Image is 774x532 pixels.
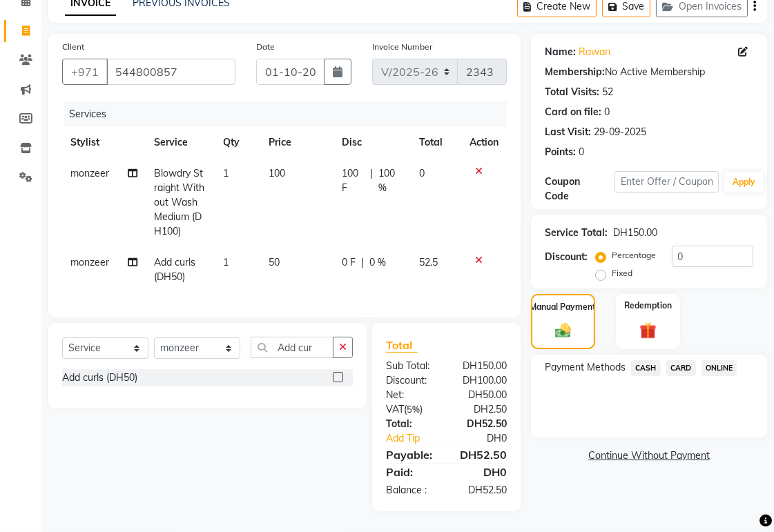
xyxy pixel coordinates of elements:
th: Qty [215,127,260,158]
th: Action [461,127,507,158]
button: Apply [724,172,764,193]
th: Stylist [62,127,146,158]
div: Services [64,101,517,127]
a: Continue Without Payment [534,449,764,463]
div: Add curls (DH50) [62,371,137,385]
button: +971 [62,59,108,85]
input: Search or Scan [251,337,333,358]
div: Discount: [545,250,588,264]
div: Points: [545,145,576,159]
div: 0 [604,105,610,119]
div: DH0 [458,431,517,446]
div: Net: [376,388,447,402]
span: 0 % [369,255,386,270]
div: DH50.00 [447,388,518,402]
input: Search by Name/Mobile/Email/Code [106,59,235,85]
span: Vat [386,403,404,415]
div: Balance : [376,483,447,497]
span: Blowdry Straight Without Wash Medium (DH100) [154,167,204,237]
span: CARD [666,360,696,376]
th: Disc [333,127,411,158]
span: 100 F [342,166,364,195]
label: Invoice Number [372,41,432,53]
div: Sub Total: [376,359,447,373]
span: 50 [269,256,280,268]
div: DH52.50 [447,446,518,463]
th: Price [260,127,333,158]
div: Coupon Code [545,175,615,204]
div: Paid: [376,464,447,480]
input: Enter Offer / Coupon Code [615,171,719,193]
div: Name: [545,45,576,59]
a: Rawan [579,45,610,59]
span: 0 F [342,255,356,270]
span: | [361,255,364,270]
div: Last Visit: [545,125,591,139]
a: Add Tip [376,431,458,446]
img: _gift.svg [635,320,662,341]
div: Service Total: [545,226,608,240]
div: Payable: [376,446,447,463]
label: Fixed [612,267,632,279]
span: Add curls (DH50) [154,256,195,283]
span: 1 [223,256,229,268]
div: Total Visits: [545,85,599,99]
th: Service [146,127,215,158]
label: Percentage [612,249,656,262]
label: Redemption [624,299,672,312]
span: ONLINE [702,360,737,376]
span: 1 [223,167,229,179]
div: DH150.00 [613,226,657,240]
div: DH52.50 [447,417,518,431]
div: DH0 [447,464,518,480]
th: Total [411,127,461,158]
div: 0 [579,145,584,159]
label: Date [256,41,275,53]
div: Total: [376,417,447,431]
div: DH52.50 [447,483,518,497]
div: 29-09-2025 [594,125,646,139]
span: Total [386,338,418,353]
span: CASH [631,360,661,376]
span: | [370,166,373,195]
div: Card on file: [545,105,601,119]
div: Discount: [376,373,447,388]
span: Payment Methods [545,360,626,375]
span: 5% [407,404,420,415]
div: No Active Membership [545,65,753,79]
span: 52.5 [419,256,438,268]
span: monzeer [70,256,109,268]
span: 100 [269,167,285,179]
div: Membership: [545,65,605,79]
div: ( ) [376,402,447,417]
span: 100 % [378,166,403,195]
div: DH150.00 [447,359,518,373]
span: monzeer [70,167,109,179]
img: _cash.svg [550,322,576,339]
span: 0 [419,167,425,179]
div: 52 [602,85,613,99]
label: Client [62,41,84,53]
div: DH2.50 [447,402,518,417]
label: Manual Payment [530,301,597,313]
div: DH100.00 [447,373,518,388]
